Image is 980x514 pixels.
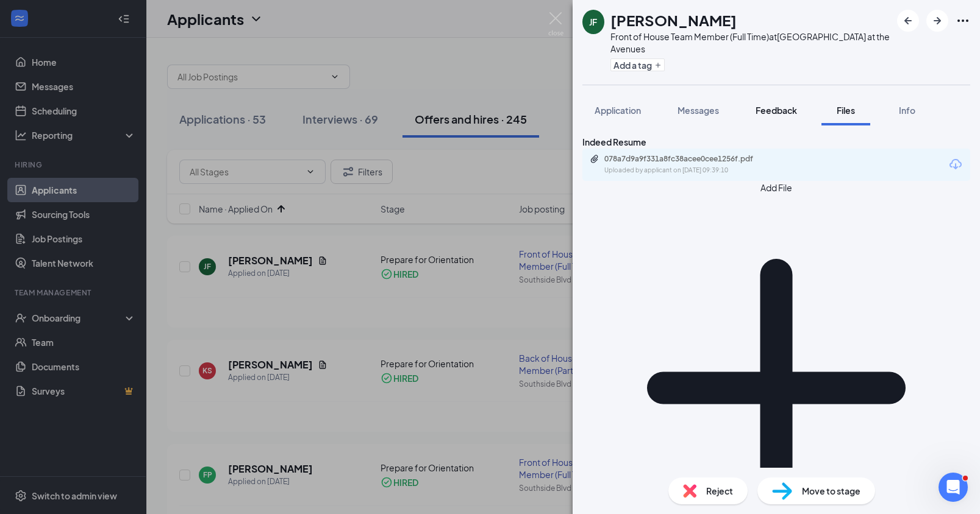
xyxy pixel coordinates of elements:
svg: Ellipses [956,13,970,28]
span: Info [899,105,915,116]
div: Front of House Team Member (Full Time) at [GEOGRAPHIC_DATA] at the Avenues [610,30,891,55]
button: ArrowRight [926,10,948,32]
svg: Plus [654,62,662,69]
button: PlusAdd a tag [610,58,665,71]
span: Messages [678,105,719,116]
svg: ArrowRight [930,13,945,28]
span: Application [595,105,641,116]
iframe: Intercom live chat [939,473,968,502]
div: Indeed Resume [582,135,970,149]
button: ArrowLeftNew [897,10,919,32]
svg: ArrowLeftNew [901,13,915,28]
div: JF [589,16,597,28]
div: Uploaded by applicant on [DATE] 09:39:10 [604,166,787,175]
span: Reject [706,484,733,498]
h1: [PERSON_NAME] [610,10,737,30]
span: Move to stage [802,484,860,498]
svg: Download [948,157,963,172]
svg: Paperclip [590,154,599,164]
div: 078a7d9a9f331a8fc38acee0cee1256f.pdf [604,154,775,164]
a: Paperclip078a7d9a9f331a8fc38acee0cee1256f.pdfUploaded by applicant on [DATE] 09:39:10 [590,154,787,175]
span: Files [837,105,855,116]
span: Feedback [756,105,797,116]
